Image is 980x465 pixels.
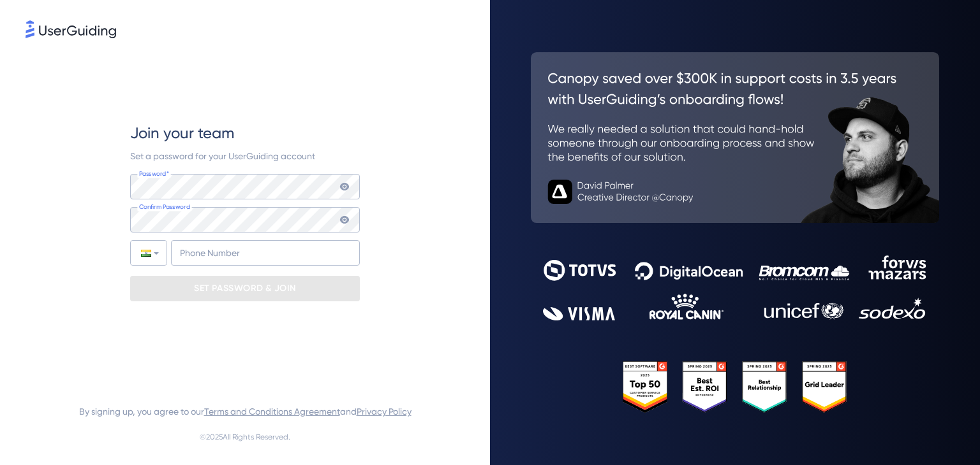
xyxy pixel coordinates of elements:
[531,52,939,223] img: 26c0aa7c25a843aed4baddd2b5e0fa68.svg
[543,255,927,320] img: 9302ce2ac39453076f5bc0f2f2ca889b.svg
[79,404,412,419] span: By signing up, you agree to our and
[204,406,340,417] a: Terms and Conditions Agreement
[130,151,315,161] span: Set a password for your UserGuiding account
[623,361,847,412] img: 25303e33045975176eb484905ab012ff.svg
[131,241,167,265] div: India: + 91
[200,429,290,445] span: © 2025 All Rights Reserved.
[171,240,360,266] input: Phone Number
[26,20,116,38] img: 8faab4ba6bc7696a72372aa768b0286c.svg
[130,123,234,143] span: Join your team
[194,278,296,299] p: SET PASSWORD & JOIN
[357,406,412,417] a: Privacy Policy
